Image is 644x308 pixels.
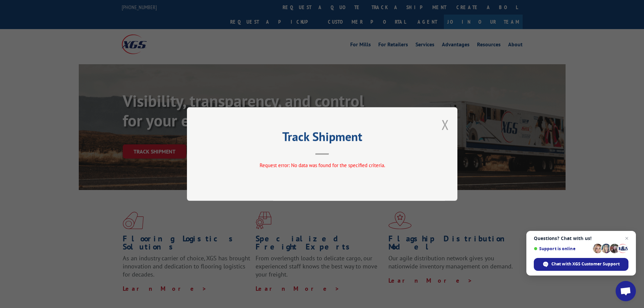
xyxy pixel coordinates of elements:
span: Support is online [534,246,591,251]
button: Close modal [442,116,449,134]
div: Chat with XGS Customer Support [534,258,628,271]
h2: Track Shipment [221,132,424,145]
span: Chat with XGS Customer Support [551,261,620,267]
span: Request error: No data was found for the specified criteria. [259,162,385,168]
span: Questions? Chat with us! [534,236,628,241]
div: Open chat [616,281,636,301]
span: Close chat [623,234,631,242]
